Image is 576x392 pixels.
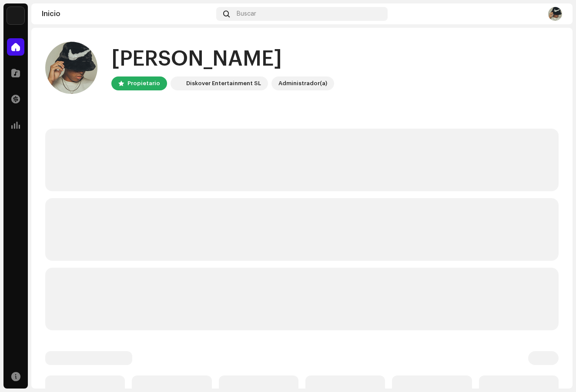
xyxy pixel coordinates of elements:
div: Administrador(a) [278,78,327,89]
div: Diskover Entertainment SL [186,78,261,89]
div: [PERSON_NAME] [111,45,334,73]
img: 297a105e-aa6c-4183-9ff4-27133c00f2e2 [7,7,24,24]
div: Inicio [42,10,213,17]
span: Buscar [237,10,256,17]
img: bb994a40-2b57-4d79-9477-1a7e332a2194 [548,7,562,21]
div: Propietario [127,78,160,89]
img: bb994a40-2b57-4d79-9477-1a7e332a2194 [45,42,97,94]
img: 297a105e-aa6c-4183-9ff4-27133c00f2e2 [172,78,183,89]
